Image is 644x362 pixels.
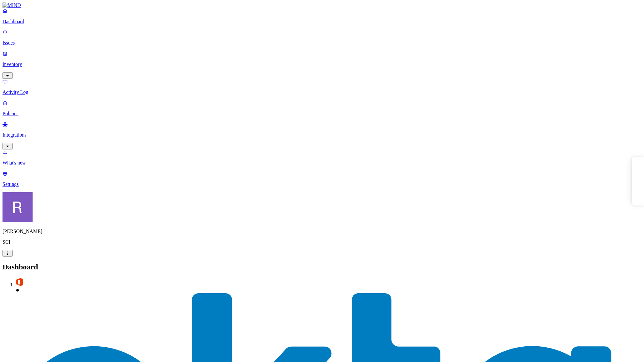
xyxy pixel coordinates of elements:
[3,132,641,138] p: Integrations
[3,19,641,24] p: Dashboard
[3,62,641,67] p: Inventory
[3,160,641,166] p: What's new
[3,40,641,46] p: Issues
[3,51,641,78] a: Inventory
[3,3,641,8] a: MIND
[3,100,641,116] a: Policies
[3,263,641,271] h2: Dashboard
[3,122,641,149] a: Integrations
[3,8,641,24] a: Dashboard
[3,30,641,46] a: Issues
[3,171,641,187] a: Settings
[3,3,21,8] img: MIND
[3,149,641,166] a: What's new
[3,229,641,234] p: [PERSON_NAME]
[3,79,641,95] a: Activity Log
[3,89,641,95] p: Activity Log
[15,278,24,286] img: svg%3e
[3,192,33,222] img: Rich Thompson
[3,181,641,187] p: Settings
[3,239,641,245] p: SCI
[3,111,641,116] p: Policies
